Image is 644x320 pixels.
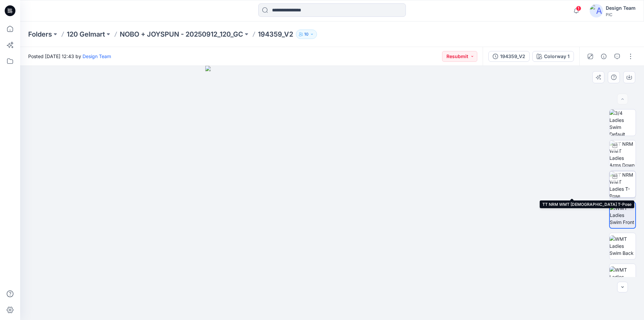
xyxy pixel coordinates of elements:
[598,51,609,62] button: Details
[609,171,636,197] img: TT NRM WMT Ladies T-Pose
[258,30,293,39] p: 194359_V2
[590,4,603,17] img: avatar
[304,31,309,38] p: 10
[28,30,52,39] a: Folders
[205,66,459,320] img: eyJhbGciOiJIUzI1NiIsImtpZCI6IjAiLCJzbHQiOiJzZXMiLCJ0eXAiOiJKV1QifQ.eyJkYXRhIjp7InR5cGUiOiJzdG9yYW...
[67,30,105,39] a: 120 Gelmart
[609,109,636,136] img: 3/4 Ladies Swim Default
[532,51,574,62] button: Colorway 1
[609,235,636,257] img: WMT Ladies Swim Back
[610,204,635,226] img: WMT Ladies Swim Front
[500,53,525,60] div: 194359_V2
[83,53,111,59] a: Design Team
[606,12,636,17] div: PIC
[609,266,636,287] img: WMT Ladies Swim Left
[576,6,581,11] span: 1
[544,53,570,60] div: Colorway 1
[120,30,243,39] a: NOBO + JOYSPUN - 20250912_120_GC
[296,30,317,39] button: 10
[609,140,636,167] img: TT NRM WMT Ladies Arms Down
[488,51,530,62] button: 194359_V2
[606,4,636,12] div: Design Team
[28,53,111,60] span: Posted [DATE] 12:43 by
